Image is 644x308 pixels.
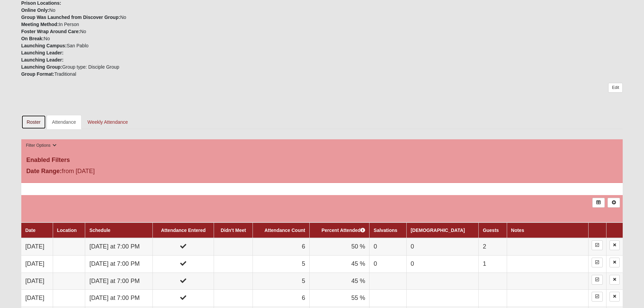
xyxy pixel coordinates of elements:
a: Enter Attendance [592,258,603,267]
a: Didn't Meet [221,228,246,233]
a: Enter Attendance [592,275,603,285]
th: Guests [479,222,507,238]
td: 0 [369,238,406,255]
td: 55 % [309,290,369,307]
strong: Meeting Method: [21,22,59,27]
td: [DATE] [21,238,53,255]
strong: Foster Wrap Around Care: [21,29,80,34]
td: 5 [253,273,310,290]
td: 5 [253,255,310,273]
td: 1 [479,255,507,273]
th: [DEMOGRAPHIC_DATA] [406,222,478,238]
a: Alt+N [607,198,620,208]
a: Percent Attended [321,228,365,233]
strong: Launching Campus: [21,43,67,48]
a: Enter Attendance [592,292,603,302]
h4: Enabled Filters [26,157,618,164]
a: Location [57,228,77,233]
a: Enter Attendance [592,240,603,250]
td: 0 [406,255,478,273]
td: [DATE] [21,273,53,290]
a: Roster [21,115,46,129]
td: 0 [406,238,478,255]
a: Attendance [47,115,81,129]
a: Delete [610,240,620,250]
td: 6 [253,238,310,255]
a: Attendance Count [264,228,305,233]
strong: Launching Leader: [21,57,64,63]
strong: Group Was Launched from Discover Group: [21,15,120,20]
td: [DATE] at 7:00 PM [85,290,153,307]
td: 45 % [309,273,369,290]
td: [DATE] [21,255,53,273]
td: [DATE] at 7:00 PM [85,238,153,255]
th: Salvations [369,222,406,238]
strong: Launching Leader: [21,50,64,55]
td: [DATE] at 7:00 PM [85,273,153,290]
button: Filter Options [24,142,59,149]
strong: Launching Group: [21,64,62,70]
strong: Prison Locations: [21,0,61,6]
a: Schedule [89,228,110,233]
a: Weekly Attendance [82,115,134,129]
div: from [DATE] [21,167,222,177]
strong: Online Only: [21,7,49,13]
td: [DATE] at 7:00 PM [85,255,153,273]
a: Date [25,228,35,233]
label: Date Range: [26,167,62,176]
a: Delete [610,258,620,267]
a: Notes [511,228,524,233]
a: Export to Excel [592,198,605,208]
td: 45 % [309,255,369,273]
strong: Group Format: [21,71,54,77]
strong: On Break: [21,36,44,41]
a: Delete [610,292,620,302]
td: [DATE] [21,290,53,307]
td: 2 [479,238,507,255]
a: Attendance Entered [161,228,206,233]
a: Delete [610,275,620,285]
td: 6 [253,290,310,307]
a: Edit [608,83,623,93]
td: 0 [369,255,406,273]
td: 50 % [309,238,369,255]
